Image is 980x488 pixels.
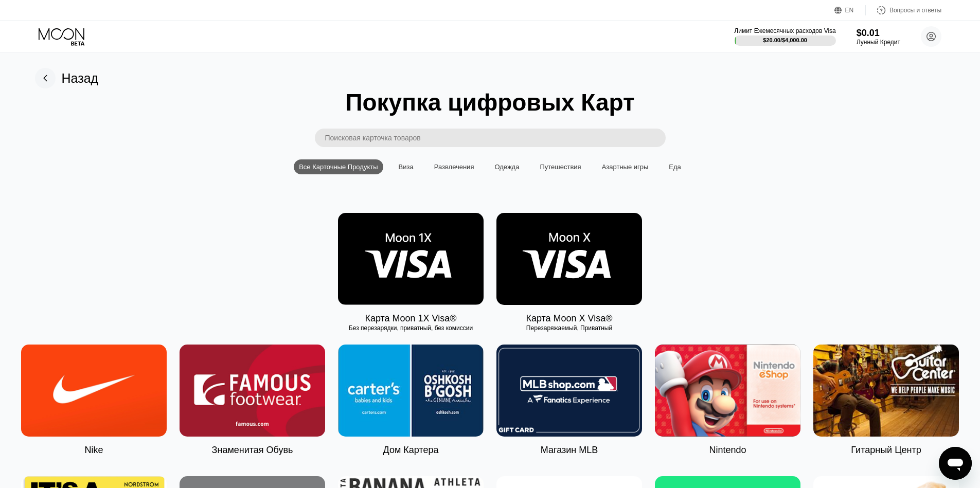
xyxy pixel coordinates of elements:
div: Назад [35,68,99,88]
div: $20.00 / $4,000.00 [763,37,807,43]
div: Nike [84,445,103,456]
div: $0.01 [857,28,900,39]
div: Виза [399,163,414,171]
div: Еда [664,159,686,174]
div: EN [834,5,866,15]
div: Одежда [494,163,519,171]
div: Лимит Ежемесячных расходов Visa [734,27,835,34]
div: Вопросы и ответы [889,7,941,14]
div: Гитарный Центр [851,445,921,456]
div: Развлечения [429,159,479,174]
div: EN [845,7,854,14]
div: Лимит Ежемесячных расходов Visa$20.00/$4,000.00 [734,27,835,46]
div: Развлечения [434,163,474,171]
iframe: Кнопка запуска окна обмена сообщениями [939,447,972,480]
div: Знаменитая Обувь [212,445,293,456]
div: Все Карточные Продукты [299,163,378,171]
div: Без перезарядки, приватный, без комиссии [338,324,484,332]
div: Все Карточные Продукты [294,159,383,174]
div: Вопросы и ответы [866,5,941,15]
div: Магазин MLB [541,445,598,456]
div: $0.01Лунный Кредит [857,28,900,46]
div: Азартные игры [602,163,649,171]
div: Nintendo [709,445,746,456]
div: Одежда [489,159,524,174]
input: Поисковая карточка товаров [325,129,666,147]
div: Виза [394,159,419,174]
div: Карта Moon X Visa® [526,313,612,324]
div: Еда [669,163,681,171]
div: Путешествия [540,163,581,171]
div: Лунный Кредит [857,39,900,46]
div: Путешествия [534,159,586,174]
div: Азартные игры [597,159,654,174]
div: Назад [62,71,99,86]
div: Перезаряжаемый, Приватный [496,324,642,332]
div: Карта Moon 1X Visa® [365,313,456,324]
div: Дом Картера [383,445,439,456]
div: Покупка цифровых Карт [345,88,634,116]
